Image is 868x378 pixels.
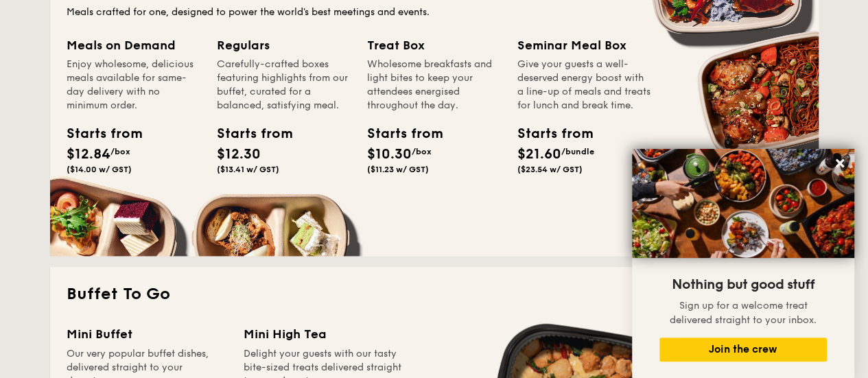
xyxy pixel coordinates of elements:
div: Seminar Meal Box [517,36,651,55]
div: Starts from [67,123,128,144]
div: Enjoy wholesome, delicious meals available for same-day delivery with no minimum order. [67,58,200,113]
div: Starts from [217,123,279,144]
div: Meals on Demand [67,36,200,55]
div: Carefully-crafted boxes featuring highlights from our buffet, curated for a balanced, satisfying ... [217,58,351,113]
div: Meals crafted for one, designed to power the world's best meetings and events. [67,5,802,19]
h2: Buffet To Go [67,283,802,305]
span: Nothing but good stuff [672,276,814,293]
img: DSC07876-Edit02-Large.jpeg [632,149,854,258]
span: ($14.00 w/ GST) [67,165,132,174]
span: /bundle [561,147,594,156]
div: Give your guests a well-deserved energy boost with a line-up of meals and treats for lunch and br... [517,58,651,113]
span: $12.84 [67,146,110,163]
span: $12.30 [217,146,261,163]
div: Mini Buffet [67,324,227,344]
span: /box [110,147,130,156]
div: Regulars [217,36,351,55]
span: $21.60 [517,146,561,163]
span: ($23.54 w/ GST) [517,165,583,174]
div: Starts from [367,123,429,144]
button: Join the crew [659,338,827,362]
span: ($11.23 w/ GST) [367,165,429,174]
div: Treat Box [367,36,501,55]
div: Wholesome breakfasts and light bites to keep your attendees energised throughout the day. [367,58,501,113]
span: Sign up for a welcome treat delivered straight to your inbox. [670,300,817,326]
div: Mini High Tea [244,324,404,344]
span: /box [412,147,432,156]
div: Starts from [517,123,579,144]
span: ($13.41 w/ GST) [217,165,279,174]
button: Close [829,152,851,174]
span: $10.30 [367,146,412,163]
